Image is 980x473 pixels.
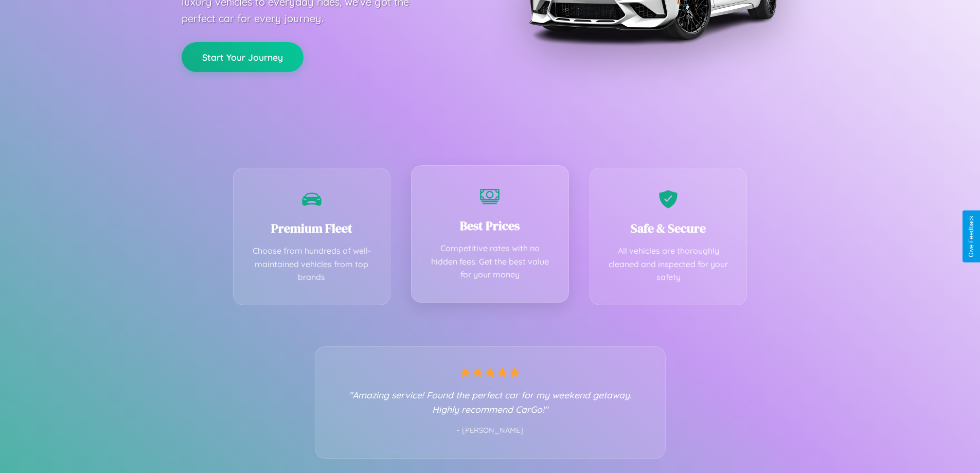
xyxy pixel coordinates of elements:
p: "Amazing service! Found the perfect car for my weekend getaway. Highly recommend CarGo!" [336,388,645,416]
h3: Safe & Secure [605,220,732,237]
div: Give Feedback [968,216,975,257]
p: - [PERSON_NAME] [336,424,645,437]
p: All vehicles are thoroughly cleaned and inspected for your safety [605,244,732,284]
p: Competitive rates with no hidden fees. Get the best value for your money [427,242,553,282]
h3: Best Prices [427,217,553,234]
h3: Premium Fleet [249,220,375,237]
button: Start Your Journey [182,42,304,72]
p: Choose from hundreds of well-maintained vehicles from top brands [249,244,375,284]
